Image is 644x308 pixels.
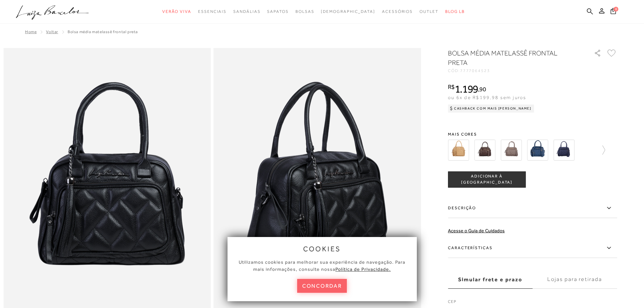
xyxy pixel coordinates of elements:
[297,279,347,293] button: concordar
[455,83,478,95] span: 1.199
[448,84,455,90] i: R$
[532,270,617,289] label: Lojas para retirada
[527,140,548,161] img: BOLSA MÉDIA MATELASSÊ FRONTAL AZUL
[448,173,525,185] span: ADICIONAR À [GEOGRAPHIC_DATA]
[295,9,314,14] span: Bolsas
[382,5,413,18] a: noSubCategoriesText
[448,48,575,67] h1: BOLSA MÉDIA MATELASSÊ FRONTAL PRETA
[239,259,405,272] span: Utilizamos cookies para melhorar sua experiência de navegação. Para mais informações, consulte nossa
[198,5,226,18] a: noSubCategoriesText
[445,9,465,14] span: BLOG LB
[233,5,260,18] a: noSubCategoriesText
[448,95,526,100] span: ou 6x de R$199,98 sem juros
[448,270,532,289] label: Simular frete e prazo
[295,5,314,18] a: noSubCategoriesText
[25,29,37,34] a: Home
[233,9,260,14] span: Sandálias
[448,132,617,136] span: Mais cores
[478,86,486,92] i: ,
[460,68,490,73] span: 7777064523
[448,198,617,218] label: Descrição
[448,228,505,233] a: Acesse o Guia de Cuidados
[198,9,226,14] span: Essenciais
[335,266,391,272] a: Política de Privacidade.
[609,7,618,17] button: 0
[321,9,375,14] span: [DEMOGRAPHIC_DATA]
[420,9,438,14] span: Outlet
[448,140,469,161] img: BOLSA DE MATELASSÊ COM BOLSO FRONTAL EM COURO BEGE AREIA MÉDIA
[382,9,413,14] span: Acessórios
[162,9,191,14] span: Verão Viva
[321,5,375,18] a: noSubCategoriesText
[68,29,138,34] span: BOLSA MÉDIA MATELASSÊ FRONTAL PRETA
[553,140,574,161] img: BOLSA MÉDIA MATELASSÊ FRONTAL AZUL ATLÂNTICO
[448,171,526,188] button: ADICIONAR À [GEOGRAPHIC_DATA]
[420,5,438,18] a: noSubCategoriesText
[448,104,534,113] div: Cashback com Mais [PERSON_NAME]
[162,5,191,18] a: noSubCategoriesText
[267,9,288,14] span: Sapatos
[267,5,288,18] a: noSubCategoriesText
[448,238,617,258] label: Características
[501,140,522,161] img: BOLSA DE MATELASSÊ COM BOLSO FRONTAL EM COURO CINZA DUMBO MÉDIA
[614,7,618,11] span: 0
[448,69,583,73] div: CÓD:
[448,299,617,308] label: CEP
[479,86,486,93] span: 90
[303,245,341,253] span: cookies
[474,140,495,161] img: BOLSA DE MATELASSÊ COM BOLSO FRONTAL EM COURO CAFÉ MÉDIA
[46,29,58,34] a: Voltar
[445,5,465,18] a: BLOG LB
